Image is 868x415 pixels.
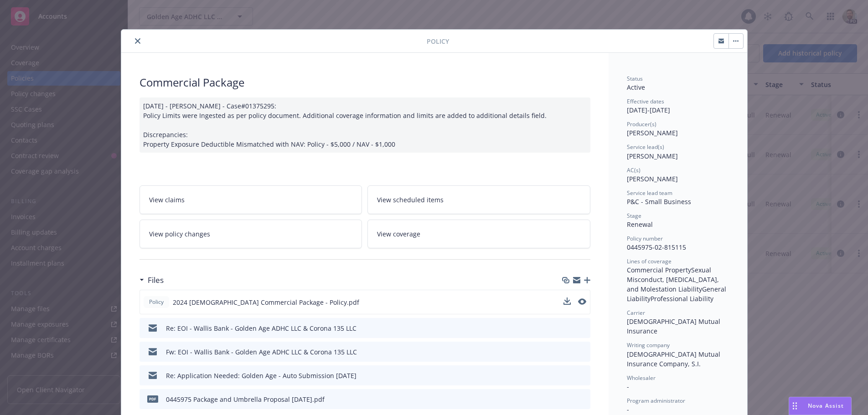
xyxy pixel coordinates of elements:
span: General Liability [627,285,728,303]
span: [DEMOGRAPHIC_DATA] Mutual Insurance [627,317,722,335]
span: Status [627,75,643,82]
button: preview file [579,371,587,380]
div: Re: EOI - Wallis Bank - Golden Age ADHC LLC & Corona 135 LLC [166,323,356,333]
button: close [132,36,143,46]
a: View claims [139,185,362,214]
a: View scheduled items [367,185,590,214]
span: Policy [427,36,449,46]
span: Sexual Misconduct, [MEDICAL_DATA], and Molestation Liability [627,266,721,293]
span: [PERSON_NAME] [627,174,678,183]
span: Stage [627,212,641,220]
span: Effective dates [627,97,664,105]
div: [DATE] - [PERSON_NAME] - Case#01375295: Policy Limits were Ingested as per policy document. Addit... [139,97,590,153]
span: Writing company [627,341,670,349]
button: preview file [579,395,587,404]
span: [DEMOGRAPHIC_DATA] Mutual Insurance Company, S.I. [627,350,722,368]
span: View claims [149,195,185,205]
span: 0445975-02-815115 [627,243,686,251]
span: Professional Liability [651,294,713,303]
span: [PERSON_NAME] [627,152,678,160]
span: AC(s) [627,166,641,174]
span: Active [627,83,645,92]
button: Nova Assist [789,397,852,415]
span: Wholesaler [627,374,656,382]
div: Drag to move [789,397,801,415]
div: Files [139,274,164,286]
span: pdf [147,395,158,402]
div: [DATE] - [DATE] [627,97,729,115]
div: Re: Application Needed: Golden Age - Auto Submission [DATE] [166,371,356,380]
button: download file [564,347,571,357]
span: Nova Assist [808,402,844,410]
span: Policy [147,298,165,306]
span: - [627,405,629,414]
button: download file [563,297,571,307]
h3: Files [148,274,164,286]
button: preview file [579,347,587,357]
span: Program administrator [627,397,685,405]
span: 2024 [DEMOGRAPHIC_DATA] Commercial Package - Policy.pdf [173,297,359,307]
span: View policy changes [149,229,210,239]
span: Commercial Property [627,266,691,274]
a: View policy changes [139,220,362,248]
span: View coverage [377,229,420,239]
span: Lines of coverage [627,257,672,265]
span: Service lead team [627,189,672,197]
button: preview file [578,298,586,305]
span: Producer(s) [627,120,656,128]
span: Service lead(s) [627,143,664,151]
button: download file [564,395,571,404]
span: Carrier [627,309,645,317]
a: View coverage [367,220,590,248]
span: Renewal [627,220,653,229]
span: P&C - Small Business [627,197,691,206]
div: Fw: EOI - Wallis Bank - Golden Age ADHC LLC & Corona 135 LLC [166,347,357,357]
span: View scheduled items [377,195,444,205]
button: download file [564,323,571,333]
span: - [627,382,629,391]
button: download file [563,297,571,305]
div: Commercial Package [139,75,590,90]
span: Policy number [627,235,663,242]
button: preview file [579,323,587,333]
button: preview file [578,297,586,307]
span: [PERSON_NAME] [627,128,678,137]
button: download file [564,371,571,380]
div: 0445975 Package and Umbrella Proposal [DATE].pdf [166,395,325,404]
